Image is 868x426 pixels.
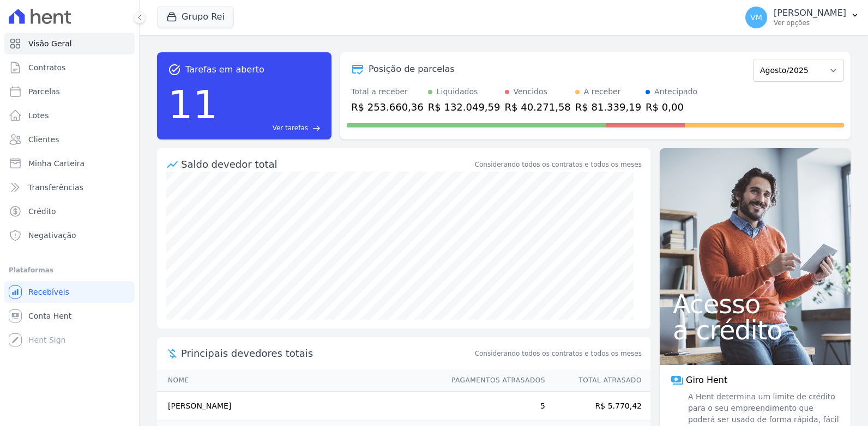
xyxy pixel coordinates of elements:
[514,86,547,98] div: Vencidos
[4,105,135,126] a: Lotes
[441,392,546,421] td: 5
[4,281,135,303] a: Recebíveis
[774,8,846,19] p: [PERSON_NAME]
[750,14,762,21] span: VM
[28,110,49,121] span: Lotes
[546,369,650,392] th: Total Atrasado
[351,86,424,98] div: Total a receber
[4,129,135,150] a: Clientes
[28,86,60,97] span: Parcelas
[673,291,837,317] span: Acesso
[28,62,65,73] span: Contratos
[157,392,441,421] td: [PERSON_NAME]
[168,76,218,133] div: 11
[428,100,501,114] div: R$ 132.049,59
[312,124,321,132] span: east
[646,100,697,114] div: R$ 0,00
[475,160,642,169] div: Considerando todos os contratos e todos os meses
[575,100,641,114] div: R$ 81.339,19
[157,7,234,27] button: Grupo Rei
[157,369,441,392] th: Nome
[28,206,56,217] span: Crédito
[441,369,546,392] th: Pagamentos Atrasados
[4,57,135,78] a: Contratos
[673,317,837,343] span: a crédito
[4,305,135,327] a: Conta Hent
[4,200,135,222] a: Crédito
[4,153,135,174] a: Minha Carteira
[181,346,473,361] span: Principais devedores totais
[437,86,478,98] div: Liquidados
[168,63,181,76] span: task_alt
[475,349,642,358] span: Considerando todos os contratos e todos os meses
[28,134,59,145] span: Clientes
[28,287,69,297] span: Recebíveis
[686,374,727,387] span: Giro Hent
[369,63,455,76] div: Posição de parcelas
[28,158,85,169] span: Minha Carteira
[28,230,76,241] span: Negativação
[28,311,71,321] span: Conta Hent
[28,182,83,193] span: Transferências
[584,86,621,98] div: A receber
[4,177,135,198] a: Transferências
[222,123,321,133] a: Ver tarefas east
[654,86,697,98] div: Antecipado
[774,19,846,27] p: Ver opções
[4,33,135,54] a: Visão Geral
[351,100,424,114] div: R$ 253.660,36
[9,264,130,277] div: Plataformas
[546,392,650,421] td: R$ 5.770,42
[273,123,308,133] span: Ver tarefas
[4,224,135,246] a: Negativação
[28,38,72,49] span: Visão Geral
[181,157,473,172] div: Saldo devedor total
[737,2,868,33] button: VM [PERSON_NAME] Ver opções
[4,81,135,102] a: Parcelas
[505,100,571,114] div: R$ 40.271,58
[185,63,264,76] span: Tarefas em aberto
